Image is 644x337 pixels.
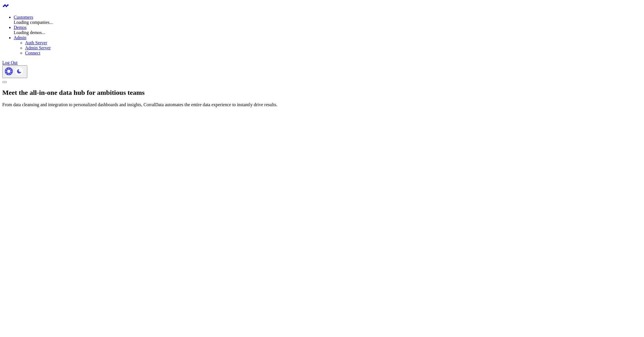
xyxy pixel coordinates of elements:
p: From data cleansing and integration to personalized dashboards and insights, CorralData automates... [2,102,642,107]
a: Log Out [2,60,18,65]
h1: Meet the all-in-one data hub for ambitious teams [2,89,642,97]
a: Admin Server [25,45,51,50]
a: Auth Server [25,40,47,45]
a: Connect [25,51,40,55]
a: Customers [14,15,33,20]
div: Loading companies... [14,20,642,25]
div: Loading demos... [14,30,642,35]
a: Demos [14,25,26,30]
a: Admin [14,35,26,40]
